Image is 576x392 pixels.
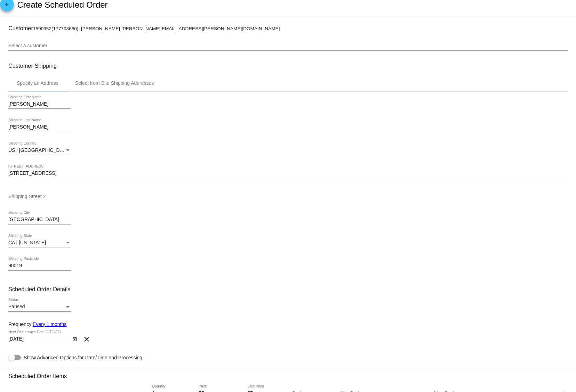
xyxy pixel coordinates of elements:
[8,101,71,107] input: Shipping First Name
[8,286,568,293] h3: Scheduled Order Details
[82,335,91,343] mat-icon: clear
[8,304,25,309] span: Paused
[8,63,568,69] h3: Customer Shipping
[24,354,142,361] span: Show Advanced Options for Date/Time and Processing
[8,263,71,269] input: Shipping Postcode
[8,336,71,342] input: Next Occurrence Date (UTC-05)
[75,80,154,86] div: Select from Site Shipping Addresses
[8,368,568,379] h3: Scheduled Order Items
[8,240,46,245] span: CA | [US_STATE]
[71,335,78,342] button: Open calendar
[8,194,568,199] input: Shipping Street 2
[33,321,66,327] a: Every 1 months
[33,26,280,31] small: 1590952(177708680): [PERSON_NAME] [PERSON_NAME][EMAIL_ADDRESS][PERSON_NAME][DOMAIN_NAME]
[17,80,58,86] div: Specify an Address
[8,240,71,246] mat-select: Shipping State
[8,124,71,130] input: Shipping Last Name
[8,43,568,49] input: Select a customer
[8,147,70,153] span: US | [GEOGRAPHIC_DATA]
[8,171,568,176] input: Shipping Street 1
[3,2,11,10] mat-icon: arrow_back
[8,304,71,310] mat-select: Status
[8,25,568,32] h3: Customer
[8,217,71,222] input: Shipping City
[8,321,568,327] div: Frequency:
[8,148,71,153] mat-select: Shipping Country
